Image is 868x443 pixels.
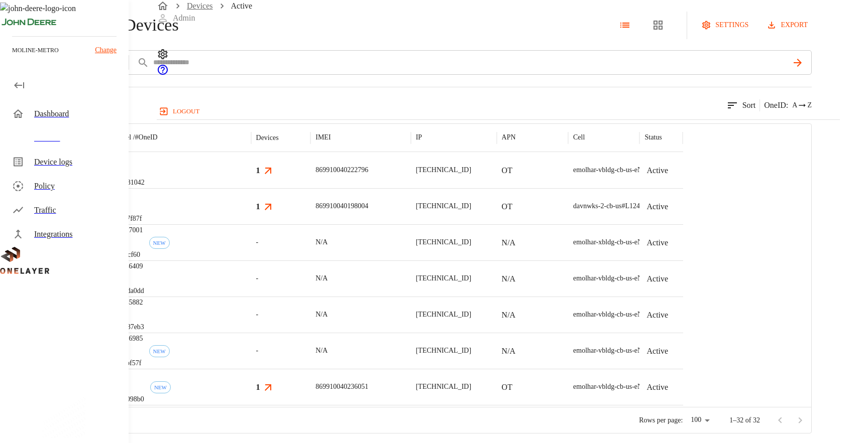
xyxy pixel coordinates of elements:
p: 869910040198004 [315,201,368,211]
p: Model / [113,132,158,142]
p: N/A [502,237,516,249]
span: davnwks-2-cb-us [573,202,621,210]
span: emolhar-vbldg-cb-us-eNB493830 [573,311,668,318]
p: 869910040222796 [315,165,368,175]
p: IP [416,132,422,142]
span: # OneID [135,133,158,141]
h3: 1 [256,165,260,176]
h3: 1 [256,201,260,212]
p: Admin [173,12,195,24]
div: emolhar-xbldg-cb-us-eNB493831 #DH240725609::NOKIA::ASIB [573,237,760,247]
span: emolhar-vbldg-cb-us-eNB493830 [573,347,668,354]
p: Active [646,237,668,249]
span: emolhar-vbldg-cb-us-eNB493830 [573,166,668,174]
p: OT [502,381,512,393]
p: 869910040236051 [315,382,368,392]
p: APN [502,132,516,142]
span: NEW [150,348,169,354]
span: - [256,273,259,283]
span: - [256,346,259,356]
p: N/A [502,273,516,285]
button: logout [157,103,203,119]
p: eCell [113,153,145,163]
p: [TECHNICAL_ID] [416,237,471,247]
p: Cell [573,132,585,142]
p: [TECHNICAL_ID] [416,165,471,175]
div: First seen: 09/29/2025 06:21:43 PM [150,381,171,393]
p: OT [502,201,512,213]
p: [TECHNICAL_ID] [416,346,471,356]
p: N/A [502,309,516,321]
span: emolhar-vbldg-cb-us-eNB493830 [573,383,668,390]
p: N/A [315,237,328,247]
h3: 1 [256,381,260,393]
a: Devices [187,2,213,10]
div: First seen: 09/29/2025 10:01:40 PM [149,237,170,249]
p: #06781042 [113,178,145,188]
div: emolhar-vbldg-cb-us-eNB493830 #DH240725611::NOKIA::ASIB [573,382,760,392]
span: NEW [150,240,169,246]
div: 100 [687,413,713,427]
p: Status [644,132,662,142]
div: emolhar-vbldg-cb-us-eNB493830 #DH240725611::NOKIA::ASIB [573,346,760,356]
div: emolhar-vbldg-cb-us-eNB493830 #DH240725611::NOKIA::ASIB [573,310,760,320]
span: NEW [151,384,170,390]
div: emolhar-vbldg-cb-us-eNB493830 #DH240725611::NOKIA::ASIB [573,165,760,175]
p: [TECHNICAL_ID] [416,273,471,283]
p: Rows per page: [639,415,683,425]
p: [TECHNICAL_ID] [416,310,471,320]
a: logout [157,103,840,119]
p: N/A [502,345,516,357]
p: Active [646,273,668,285]
div: Devices [256,134,279,142]
div: emolhar-vbldg-cb-us-eNB493830 #DH240725611::NOKIA::ASIB [573,273,760,283]
span: - [256,310,259,320]
p: Active [646,345,668,357]
p: OT [502,165,512,177]
span: - [256,237,259,247]
p: N/A [315,346,328,356]
a: onelayer-support [157,69,169,77]
p: [TECHNICAL_ID] [416,382,471,392]
p: 1–32 of 32 [729,415,760,425]
p: IMEI [315,132,331,142]
span: emolhar-xbldg-cb-us-eNB493831 [573,238,668,246]
p: Active [646,201,668,213]
p: Active [646,165,668,177]
p: Active [646,381,668,393]
p: N/A [315,273,328,283]
span: emolhar-vbldg-cb-us-eNB493830 [573,274,668,282]
p: Active [646,309,668,321]
div: First seen: 09/29/2025 06:22:15 PM [149,345,170,357]
p: [TECHNICAL_ID] [416,201,471,211]
span: #L1243710802::NOKIA::ASIB [621,202,711,210]
span: Support Portal [157,69,169,77]
p: N/A [315,310,328,320]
